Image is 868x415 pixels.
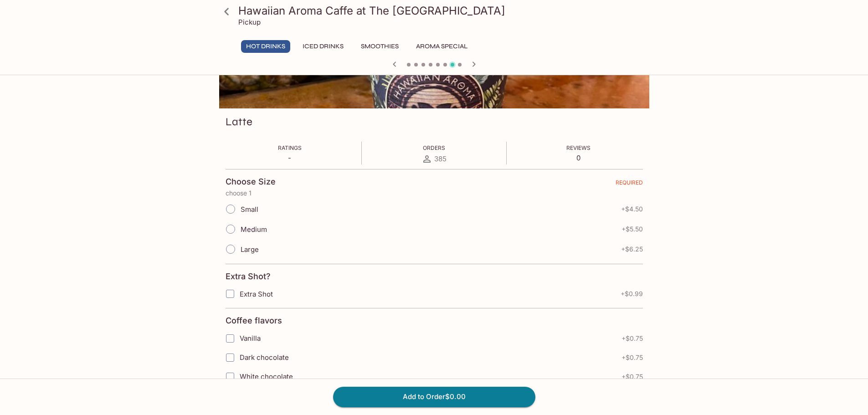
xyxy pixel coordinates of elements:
[226,272,271,282] h4: Extra Shot?
[241,225,267,234] span: Medium
[298,40,349,53] button: Iced Drinks
[621,373,643,380] span: + $0.75
[278,154,302,162] p: -
[566,154,591,162] p: 0
[241,40,290,53] button: Hot Drinks
[621,354,643,361] span: + $0.75
[226,190,643,197] p: choose 1
[621,335,643,342] span: + $0.75
[616,179,643,190] span: REQUIRED
[434,154,447,163] span: 385
[621,246,643,253] span: + $6.25
[240,290,273,298] span: Extra Shot
[241,205,258,214] span: Small
[423,144,445,151] span: Orders
[566,144,591,151] span: Reviews
[226,177,276,187] h4: Choose Size
[226,316,282,326] h4: Coffee flavors
[226,115,252,129] h3: Latte
[241,245,259,254] span: Large
[621,225,643,233] span: + $5.50
[240,334,261,343] span: Vanilla
[356,40,404,53] button: Smoothies
[411,40,473,53] button: Aroma Special
[240,353,289,362] span: Dark chocolate
[278,144,302,151] span: Ratings
[238,4,646,18] h3: Hawaiian Aroma Caffe at The [GEOGRAPHIC_DATA]
[238,18,261,26] p: Pickup
[333,387,535,407] button: Add to Order$0.00
[621,205,643,213] span: + $4.50
[621,290,643,297] span: + $0.99
[240,372,293,381] span: White chocolate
